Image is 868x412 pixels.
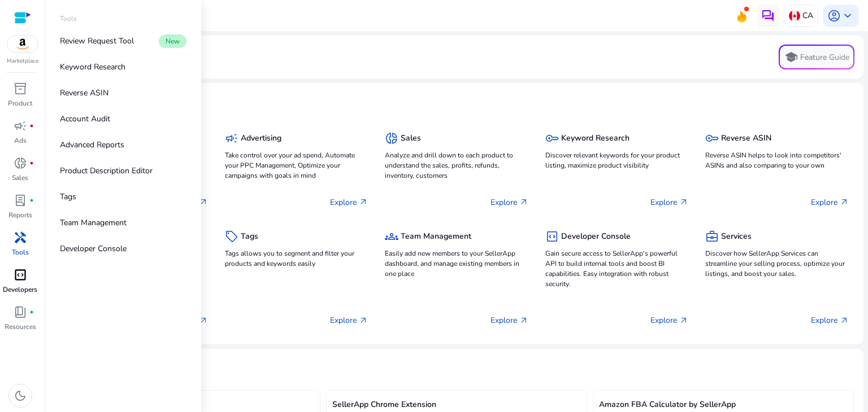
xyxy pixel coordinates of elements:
[7,36,38,52] img: amazon.svg
[519,316,528,325] span: arrow_outward
[359,198,368,207] span: arrow_outward
[840,198,849,207] span: arrow_outward
[519,198,528,207] span: arrow_outward
[561,232,631,242] h5: Developer Console
[545,248,689,289] p: Gain secure access to SellerApp's powerful API to build internal tools and boost BI capabilities....
[5,322,36,332] p: Resources
[12,247,29,257] p: Tools
[225,150,368,181] p: Take control over your ad spend, Automate your PPC Management, Optimize your campaigns with goals...
[491,196,528,208] p: Explore
[225,248,368,269] p: Tags allows you to segment and filter your products and keywords easily
[14,82,27,95] span: inventory_2
[225,230,238,243] span: sell
[14,194,27,207] span: lab_profile
[385,132,398,145] span: donut_small
[385,230,398,243] span: groups
[199,316,208,325] span: arrow_outward
[60,61,125,73] p: Keyword Research
[60,113,110,125] p: Account Audit
[60,243,127,255] p: Developer Console
[14,119,27,133] span: campaign
[800,52,849,63] p: Feature Guide
[545,230,559,243] span: code_blocks
[14,231,27,244] span: handyman
[60,14,77,24] p: Tools
[650,314,688,326] p: Explore
[60,35,134,47] p: Review Request Tool
[14,389,27,402] span: dark_mode
[784,50,798,64] span: school
[241,232,258,242] h5: Tags
[29,124,34,128] span: fiber_manual_record
[811,314,849,326] p: Explore
[545,150,689,170] p: Discover relevant keywords for your product listing, maximize product visibility
[159,34,186,48] span: New
[721,134,771,143] h5: Reverse ASIN
[491,314,528,326] p: Explore
[29,161,34,165] span: fiber_manual_record
[705,230,719,243] span: business_center
[779,45,854,69] button: schoolFeature Guide
[3,284,37,295] p: Developers
[705,248,849,279] p: Discover how SellerApp Services can streamline your selling process, optimize your listings, and ...
[705,132,719,145] span: key
[8,210,32,220] p: Reports
[705,150,849,170] p: Reverse ASIN helps to look into competitors' ASINs and also comparing to your own
[802,6,813,25] p: CA
[7,57,38,65] p: Marketplace
[401,134,421,143] h5: Sales
[679,198,688,207] span: arrow_outward
[14,268,27,282] span: code_blocks
[330,314,368,326] p: Explore
[8,98,32,108] p: Product
[811,196,849,208] p: Explore
[60,191,76,203] p: Tags
[12,173,28,183] p: Sales
[599,400,848,410] h5: Amazon FBA Calculator by SellerApp
[14,156,27,170] span: donut_small
[359,316,368,325] span: arrow_outward
[60,165,153,177] p: Product Description Editor
[330,196,368,208] p: Explore
[401,232,471,242] h5: Team Management
[679,316,688,325] span: arrow_outward
[225,132,238,145] span: campaign
[60,139,124,151] p: Advanced Reports
[721,232,752,242] h5: Services
[199,198,208,207] span: arrow_outward
[14,135,27,146] p: Ads
[29,198,34,203] span: fiber_manual_record
[14,305,27,319] span: book_4
[545,132,559,145] span: key
[840,316,849,325] span: arrow_outward
[561,134,630,143] h5: Keyword Research
[385,150,528,181] p: Analyze and drill down to each product to understand the sales, profits, refunds, inventory, cust...
[650,196,688,208] p: Explore
[385,248,528,279] p: Easily add new members to your SellerApp dashboard, and manage existing members in one place
[841,9,854,23] span: keyboard_arrow_down
[60,217,127,229] p: Team Management
[827,9,841,23] span: account_circle
[789,10,800,21] img: ca.svg
[60,87,108,99] p: Reverse ASIN
[332,400,581,410] h5: SellerApp Chrome Extension
[241,134,281,143] h5: Advertising
[29,310,34,314] span: fiber_manual_record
